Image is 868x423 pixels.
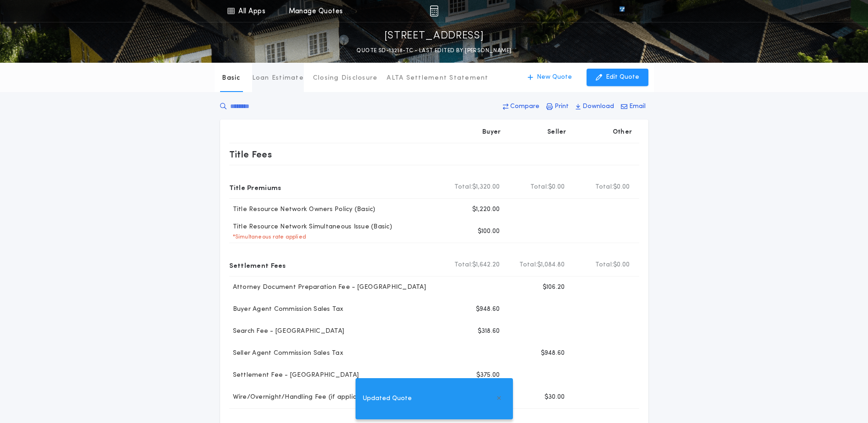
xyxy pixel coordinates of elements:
b: Total: [519,260,538,270]
p: $948.60 [476,305,500,314]
p: Title Fees [229,147,272,162]
p: $318.60 [478,327,500,336]
p: Buyer Agent Commission Sales Tax [229,305,344,314]
p: Edit Quote [606,73,639,82]
p: Email [629,102,646,111]
span: $1,642.20 [472,260,500,270]
span: $0.00 [548,183,565,192]
button: Email [618,98,648,115]
p: Title Premiums [229,180,281,195]
p: Title Resource Network Owners Policy (Basic) [229,205,376,214]
button: Compare [500,98,542,115]
p: Settlement Fees [229,258,286,272]
p: Print [555,102,569,111]
b: Total: [595,183,614,192]
b: Total: [530,183,549,192]
p: $375.00 [476,371,500,380]
button: Edit Quote [587,69,648,86]
p: $1,220.00 [472,205,500,214]
p: Loan Estimate [252,74,304,83]
button: New Quote [518,69,581,86]
p: Search Fee - [GEOGRAPHIC_DATA] [229,327,345,336]
p: $106.20 [543,283,565,292]
b: Total: [454,183,473,192]
p: ALTA Settlement Statement [387,74,488,83]
button: Download [573,98,617,115]
b: Total: [454,260,473,270]
p: Basic [222,74,240,83]
p: Download [582,102,614,111]
p: Other [612,128,631,137]
p: Attorney Document Preparation Fee - [GEOGRAPHIC_DATA] [229,283,426,292]
button: Print [544,98,571,115]
img: vs-icon [603,6,641,16]
span: $1,320.00 [472,183,500,192]
p: Seller Agent Commission Sales Tax [229,349,343,358]
span: $0.00 [613,260,630,270]
p: Title Resource Network Simultaneous Issue (Basic) [229,222,392,232]
p: * Simultaneous rate applied [229,233,307,241]
span: $1,084.80 [537,260,565,270]
p: Closing Disclosure [313,74,378,83]
p: Buyer [482,128,501,137]
img: img [430,5,438,16]
p: [STREET_ADDRESS] [384,29,484,43]
p: QUOTE SD-13218-TC - LAST EDITED BY [PERSON_NAME] [356,46,511,55]
p: $100.00 [478,227,500,236]
p: New Quote [537,73,572,82]
p: Settlement Fee - [GEOGRAPHIC_DATA] [229,371,359,380]
span: Updated Quote [363,394,412,404]
p: Compare [510,102,539,111]
p: Seller [547,128,566,137]
p: $948.60 [541,349,565,358]
b: Total: [595,260,614,270]
span: $0.00 [613,183,630,192]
